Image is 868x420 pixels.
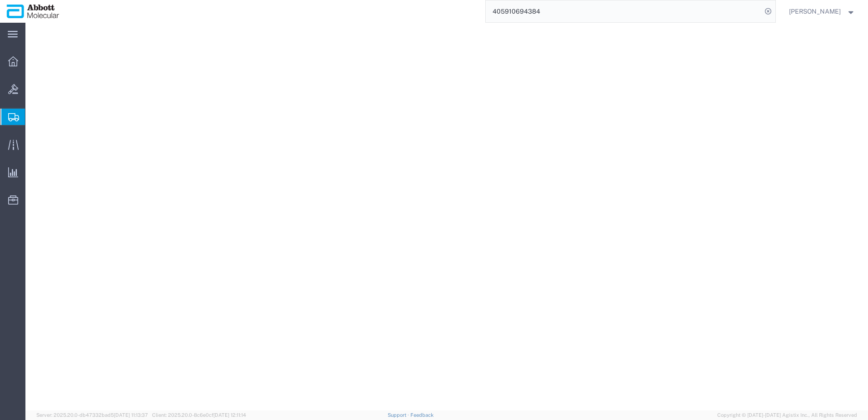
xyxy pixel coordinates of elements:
span: Raza Khan [789,6,841,16]
iframe: FS Legacy Container [25,23,868,410]
span: [DATE] 11:13:37 [114,412,148,418]
span: Server: 2025.20.0-db47332bad5 [36,412,148,418]
input: Search for shipment number, reference number [486,0,762,22]
span: [DATE] 12:11:14 [213,412,246,418]
a: Support [388,412,410,418]
img: logo [6,5,59,18]
span: Client: 2025.20.0-8c6e0cf [152,412,246,418]
span: Copyright © [DATE]-[DATE] Agistix Inc., All Rights Reserved [717,411,857,419]
button: [PERSON_NAME] [789,6,856,17]
a: Feedback [410,412,434,418]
